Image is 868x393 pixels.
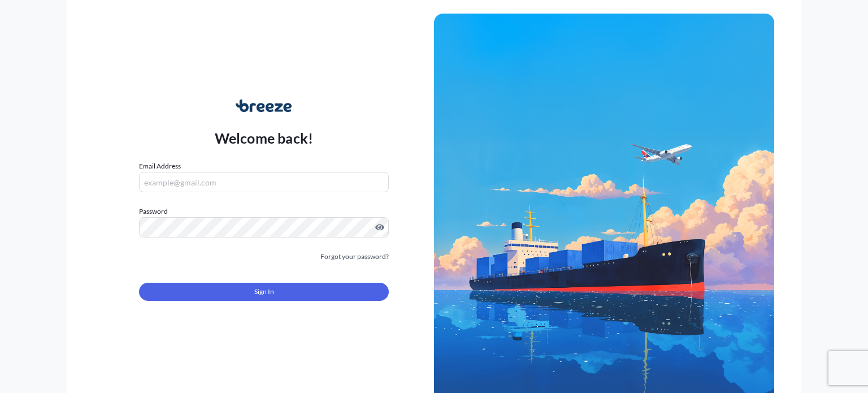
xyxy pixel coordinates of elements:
span: Sign In [254,286,274,297]
button: Sign In [139,283,389,301]
input: example@gmail.com [139,172,389,192]
label: Password [139,206,389,217]
a: Forgot your password? [320,251,389,262]
p: Welcome back! [215,129,314,147]
button: Show password [375,223,384,232]
label: Email Address [139,161,181,172]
